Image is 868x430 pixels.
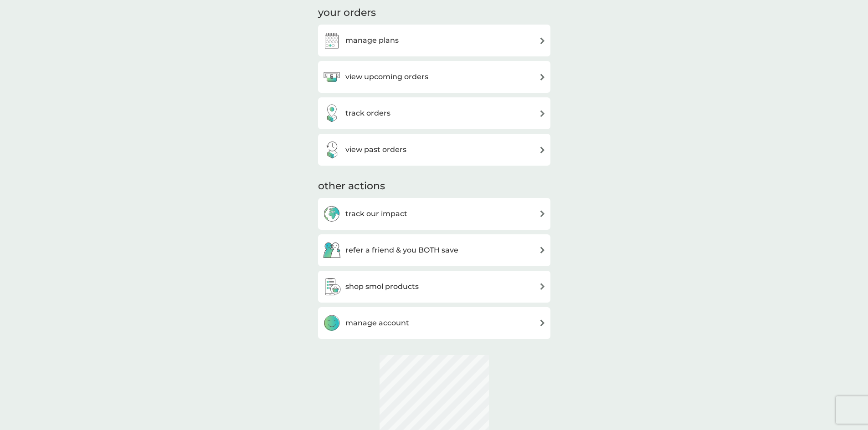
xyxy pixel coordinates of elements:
[345,35,399,46] h3: manage plans
[539,283,546,290] img: arrow right
[345,281,419,293] h3: shop smol products
[539,247,546,253] img: arrow right
[318,179,385,193] h3: other actions
[345,317,409,329] h3: manage account
[345,107,390,119] h3: track orders
[539,210,546,217] img: arrow right
[539,319,546,326] img: arrow right
[539,37,546,44] img: arrow right
[539,74,546,81] img: arrow right
[539,147,546,153] img: arrow right
[345,244,458,256] h3: refer a friend & you BOTH save
[345,144,406,156] h3: view past orders
[345,71,428,83] h3: view upcoming orders
[539,110,546,117] img: arrow right
[318,6,376,20] h3: your orders
[345,208,407,220] h3: track our impact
